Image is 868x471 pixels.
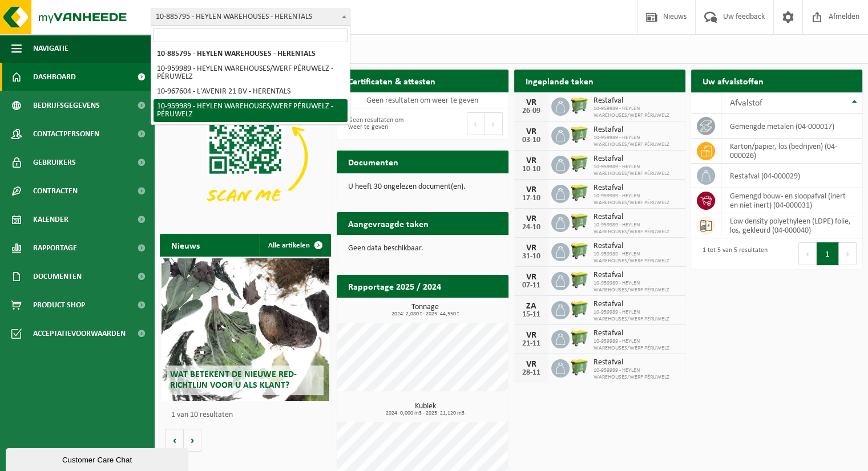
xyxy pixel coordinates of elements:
span: Bedrijfsgegevens [33,91,100,120]
img: WB-0660-HPE-GN-50 [570,328,589,348]
span: 10-885795 - HEYLEN WAREHOUSES - HERENTALS [151,9,350,26]
span: Restafval [594,155,680,164]
img: Download de VHEPlus App [160,92,331,221]
td: gemengde metalen (04-000017) [721,114,862,139]
img: WB-0660-HPE-GN-50 [570,299,589,319]
button: Next [839,242,857,265]
div: 21-11 [520,340,543,348]
div: VR [520,214,543,224]
span: 10-959989 - HEYLEN WAREHOUSES/WERF PÉRUWELZ [594,309,680,323]
span: 10-959989 - HEYLEN WAREHOUSES/WERF PÉRUWELZ [594,367,680,381]
img: WB-0660-HPE-GN-50 [570,212,589,232]
h2: Rapportage 2025 / 2024 [337,275,453,297]
span: Restafval [594,300,680,309]
button: Volgende [184,429,201,452]
span: Rapportage [33,234,77,262]
a: Wat betekent de nieuwe RED-richtlijn voor u als klant? [162,258,329,401]
h3: Tonnage [342,303,508,317]
span: Restafval [594,242,680,251]
div: VR [520,156,543,165]
span: 2024: 0,000 m3 - 2025: 21,120 m3 [342,411,508,416]
td: low density polyethyleen (LDPE) folie, los, gekleurd (04-000040) [721,213,862,238]
span: Dashboard [33,63,76,91]
span: Restafval [594,96,680,105]
img: WB-0660-HPE-GN-50 [570,125,589,144]
img: WB-0660-HPE-GN-50 [570,96,589,115]
p: U heeft 30 ongelezen document(en). [348,183,496,191]
span: Contracten [33,177,78,205]
p: Geen data beschikbaar. [348,245,496,253]
div: 10-10 [520,165,543,173]
img: WB-0660-HPE-GN-50 [570,241,589,261]
div: 24-10 [520,224,543,232]
span: Restafval [594,329,680,338]
span: Restafval [594,271,680,280]
img: WB-0660-HPE-GN-50 [570,358,589,377]
span: Afvalstof [730,99,762,108]
span: 10-959989 - HEYLEN WAREHOUSES/WERF PÉRUWELZ [594,222,680,235]
button: Vorige [165,429,184,452]
span: Wat betekent de nieuwe RED-richtlijn voor u als klant? [170,370,297,390]
a: Alle artikelen [259,234,330,257]
button: 1 [817,242,839,265]
span: Kalender [33,205,68,234]
h2: Documenten [337,151,410,173]
span: Product Shop [33,291,85,319]
span: Restafval [594,213,680,222]
li: 10-967604 - L'AVENIR 21 BV - HERENTALS [154,84,348,99]
span: 2024: 2,080 t - 2025: 44,550 t [342,311,508,317]
div: 28-11 [520,369,543,377]
img: WB-0660-HPE-GN-50 [570,270,589,290]
div: 1 tot 5 van 5 resultaten [697,241,768,266]
div: VR [520,273,543,282]
span: 10-959989 - HEYLEN WAREHOUSES/WERF PÉRUWELZ [594,193,680,206]
span: 10-959989 - HEYLEN WAREHOUSES/WERF PÉRUWELZ [594,280,680,294]
li: 10-959989 - HEYLEN WAREHOUSES/WERF PÉRUWELZ - PÉRUWELZ [154,99,348,122]
h2: Aangevraagde taken [337,212,440,234]
span: 10-959989 - HEYLEN WAREHOUSES/WERF PÉRUWELZ [594,251,680,265]
div: 03-10 [520,136,543,144]
h2: Nieuws [160,234,211,256]
div: Geen resultaten om weer te geven [342,111,417,136]
div: VR [520,331,543,340]
span: Gebruikers [33,148,76,177]
div: 26-09 [520,107,543,115]
span: 10-959989 - HEYLEN WAREHOUSES/WERF PÉRUWELZ [594,135,680,148]
span: Contactpersonen [33,120,99,148]
div: VR [520,185,543,194]
div: ZA [520,302,543,311]
button: Next [485,112,503,135]
h2: Certificaten & attesten [337,70,447,92]
h3: Kubiek [342,403,508,416]
td: karton/papier, los (bedrijven) (04-000026) [721,139,862,164]
td: Geen resultaten om weer te geven [337,92,508,108]
div: 17-10 [520,194,543,202]
a: Bekijk rapportage [423,297,507,320]
span: Navigatie [33,34,68,63]
p: 1 van 10 resultaten [171,411,325,419]
button: Previous [467,112,485,135]
span: Acceptatievoorwaarden [33,319,126,348]
h2: Ingeplande taken [514,70,605,92]
div: VR [520,127,543,136]
h2: Uw afvalstoffen [691,70,775,92]
span: Restafval [594,125,680,135]
div: VR [520,360,543,369]
span: 10-885795 - HEYLEN WAREHOUSES - HERENTALS [151,9,350,25]
button: Previous [798,242,817,265]
li: 10-885795 - HEYLEN WAREHOUSES - HERENTALS [154,47,348,62]
span: 10-959989 - HEYLEN WAREHOUSES/WERF PÉRUWELZ [594,164,680,177]
td: gemengd bouw- en sloopafval (inert en niet inert) (04-000031) [721,188,862,213]
div: 07-11 [520,282,543,290]
div: 31-10 [520,253,543,261]
span: Documenten [33,262,82,291]
div: 15-11 [520,311,543,319]
span: 10-959989 - HEYLEN WAREHOUSES/WERF PÉRUWELZ [594,338,680,352]
img: WB-0660-HPE-GN-50 [570,183,589,202]
td: restafval (04-000029) [721,164,862,188]
span: Restafval [594,358,680,367]
div: VR [520,243,543,253]
li: 10-959989 - HEYLEN WAREHOUSES/WERF PÉRUWELZ - PÉRUWELZ [154,62,348,84]
span: Restafval [594,184,680,193]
